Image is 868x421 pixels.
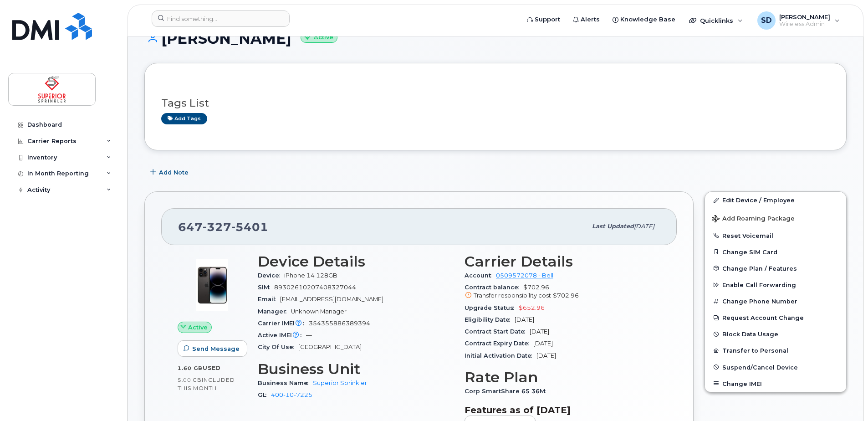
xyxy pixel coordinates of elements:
button: Enable Call Forwarding [705,277,846,293]
span: SD [761,15,772,26]
span: SIM [258,284,274,291]
button: Change SIM Card [705,244,846,260]
span: used [203,365,221,371]
a: 400-10-7225 [271,391,312,398]
button: Add Note [144,164,196,180]
input: Find something... [152,10,290,27]
span: Support [535,15,560,24]
span: Suspend/Cancel Device [722,364,798,370]
span: Enable Call Forwarding [722,282,796,288]
span: — [306,332,312,339]
span: Knowledge Base [620,15,675,24]
span: $702.96 [465,284,660,300]
h3: Business Unit [258,361,454,377]
span: Unknown Manager [291,308,347,315]
small: Active [301,32,337,43]
span: GL [258,391,271,398]
button: Transfer to Personal [705,342,846,359]
span: 1.60 GB [178,365,203,371]
button: Reset Voicemail [705,227,846,244]
span: City Of Use [258,344,298,350]
h3: Tags List [161,98,830,109]
span: 354355886389394 [309,320,370,327]
button: Request Account Change [705,309,846,326]
img: image20231002-3703462-njx0qo.jpeg [185,258,240,313]
h1: [PERSON_NAME] [144,31,847,46]
span: [DATE] [533,340,553,347]
button: Change IMEI [705,375,846,392]
span: iPhone 14 128GB [284,272,337,279]
button: Change Phone Number [705,293,846,309]
span: [GEOGRAPHIC_DATA] [298,344,362,350]
span: Account [465,272,496,279]
button: Change Plan / Features [705,260,846,277]
span: Contract Start Date [465,328,530,335]
span: 5.00 GB [178,377,202,383]
span: Change Plan / Features [722,265,797,272]
span: Initial Activation Date [465,352,536,359]
h3: Rate Plan [465,369,660,385]
span: 89302610207408327044 [274,284,356,291]
a: Knowledge Base [606,10,682,29]
a: Support [521,10,567,29]
h3: Device Details [258,253,454,270]
span: Contract Expiry Date [465,340,533,347]
div: Quicklinks [683,11,749,30]
span: [DATE] [530,328,549,335]
button: Suspend/Cancel Device [705,359,846,375]
button: Send Message [178,340,247,357]
span: Last updated [592,223,634,230]
span: Business Name [258,380,313,386]
span: Contract balance [465,284,523,291]
a: Add tags [161,113,207,124]
span: Active [188,323,208,332]
span: [EMAIL_ADDRESS][DOMAIN_NAME] [280,296,383,303]
span: Add Roaming Package [712,215,795,224]
span: Eligibility Date [465,316,515,323]
button: Add Roaming Package [705,209,846,227]
span: Upgrade Status [465,304,519,311]
span: Alerts [581,15,600,24]
span: $652.96 [519,304,545,311]
button: Block Data Usage [705,326,846,342]
span: Send Message [192,344,240,353]
div: Sean Duncan [751,11,846,30]
span: Email [258,296,280,303]
span: [DATE] [634,223,654,230]
h3: Carrier Details [465,253,660,270]
span: Active IMEI [258,332,306,339]
span: [DATE] [515,316,534,323]
span: Transfer responsibility cost [474,292,551,299]
a: Superior Sprinkler [313,380,367,386]
span: Manager [258,308,291,315]
span: Add Note [159,168,189,177]
a: Alerts [567,10,606,29]
span: 5401 [231,220,268,234]
span: Wireless Admin [779,21,830,28]
a: 0509572078 - Bell [496,272,553,279]
span: $702.96 [553,292,579,299]
span: [PERSON_NAME] [779,13,830,21]
span: Corp SmartShare 65 36M [465,388,550,395]
h3: Features as of [DATE] [465,405,660,416]
span: Carrier IMEI [258,320,309,327]
span: Quicklinks [700,17,733,24]
a: Edit Device / Employee [705,192,846,208]
span: 327 [203,220,231,234]
span: 647 [178,220,268,234]
span: [DATE] [536,352,556,359]
span: Device [258,272,284,279]
span: included this month [178,376,235,391]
